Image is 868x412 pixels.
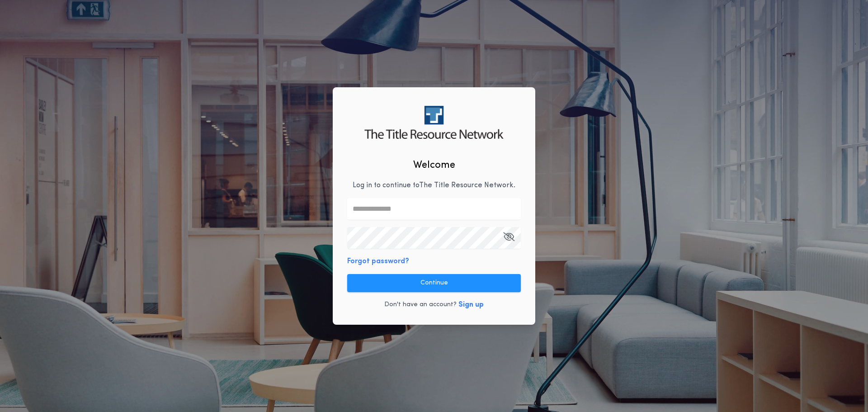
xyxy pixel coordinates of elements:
button: Continue [347,274,521,292]
img: logo [364,106,503,139]
p: Log in to continue to The Title Resource Network . [353,180,515,191]
p: Don't have an account? [384,300,457,309]
h2: Welcome [413,158,455,173]
button: Sign up [458,299,484,310]
button: Forgot password? [347,256,409,267]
